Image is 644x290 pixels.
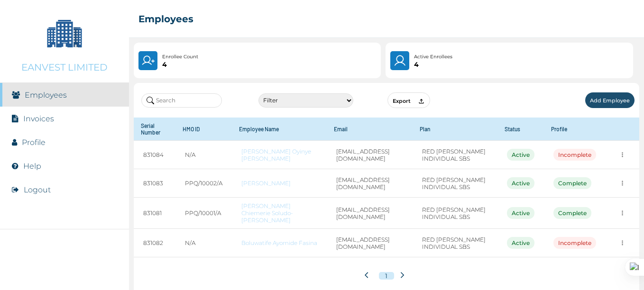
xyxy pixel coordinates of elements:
[141,54,155,67] img: UserPlus.219544f25cf47e120833d8d8fc4c9831.svg
[134,118,175,141] th: Serial Number
[175,169,232,198] td: PPQ/10002/A
[162,53,198,61] p: Enrollee Count
[615,176,630,190] button: more
[327,118,412,141] th: Email
[9,266,120,281] img: RelianceHMO's Logo
[175,198,232,229] td: PPQ/10001/A
[327,229,412,257] td: [EMAIL_ADDRESS][DOMAIN_NAME]
[615,236,630,250] button: more
[241,148,318,162] a: [PERSON_NAME] Oyinye [PERSON_NAME]
[232,118,327,141] th: Employee Name
[413,229,497,257] td: RED [PERSON_NAME] INDIVIDUAL SBS
[241,239,318,246] a: Boluwatife Ayomide Fasina
[507,207,534,219] div: Active
[175,229,232,257] td: N/A
[22,138,46,147] a: Profile
[175,141,232,169] td: N/A
[507,237,534,249] div: Active
[138,13,193,25] h2: Employees
[162,61,198,68] p: 4
[24,185,51,194] button: Logout
[553,237,596,249] div: Incomplete
[393,54,407,67] img: User.4b94733241a7e19f64acd675af8f0752.svg
[175,118,232,141] th: HMO ID
[413,118,497,141] th: Plan
[134,198,175,229] td: 831081
[23,162,41,171] a: Help
[414,53,452,61] p: Active Enrollees
[544,118,606,141] th: Profile
[41,9,88,57] img: Company
[553,207,591,219] div: Complete
[507,177,534,189] div: Active
[134,229,175,257] td: 831082
[553,177,591,189] div: Complete
[134,169,175,198] td: 831083
[25,91,67,100] a: Employees
[327,141,412,169] td: [EMAIL_ADDRESS][DOMAIN_NAME]
[413,198,497,229] td: RED [PERSON_NAME] INDIVIDUAL SBS
[413,169,497,198] td: RED [PERSON_NAME] INDIVIDUAL SBS
[134,141,175,169] td: 831084
[507,149,534,161] div: Active
[413,141,497,169] td: RED [PERSON_NAME] INDIVIDUAL SBS
[615,147,630,162] button: more
[241,202,318,224] a: [PERSON_NAME] Chiemerie Soludo-[PERSON_NAME]
[327,198,412,229] td: [EMAIL_ADDRESS][DOMAIN_NAME]
[414,61,452,68] p: 4
[379,272,394,280] button: 1
[241,180,318,187] a: [PERSON_NAME]
[497,118,544,141] th: Status
[585,92,635,108] button: Add Employee
[553,149,596,161] div: Incomplete
[327,169,412,198] td: [EMAIL_ADDRESS][DOMAIN_NAME]
[23,114,54,123] a: Invoices
[387,92,430,108] button: Export
[21,62,108,73] p: EANVEST LIMITED
[141,93,222,108] input: Search
[615,206,630,220] button: more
